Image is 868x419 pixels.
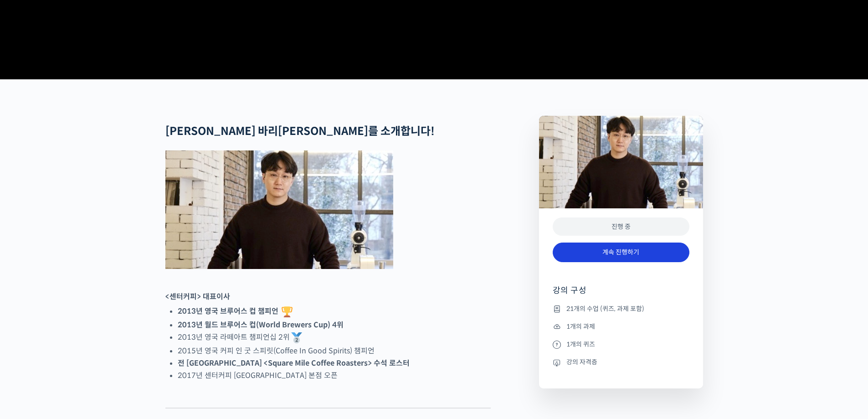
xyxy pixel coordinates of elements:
span: 대화 [83,303,94,310]
a: 설정 [118,289,175,312]
a: 계속 진행하기 [553,243,689,262]
img: 🥈 [291,332,302,343]
strong: [PERSON_NAME] 바리[PERSON_NAME]를 소개합니다! [165,124,435,138]
li: 강의 자격증 [553,357,689,368]
li: 2015년 영국 커피 인 굿 스피릿(Coffee In Good Spirits) 챔피언 [178,345,491,357]
a: 대화 [60,289,118,312]
span: 홈 [29,303,34,310]
strong: <센터커피> 대표이사 [165,292,230,301]
li: 2017년 센터커피 [GEOGRAPHIC_DATA] 본점 오픈 [178,369,491,382]
h4: 강의 구성 [553,285,689,303]
img: 🏆 [282,306,293,317]
li: 21개의 수업 (퀴즈, 과제 포함) [553,303,689,314]
div: 진행 중 [553,217,689,236]
strong: 2013년 월드 브루어스 컵(World Brewers Cup) 4위 [178,320,344,330]
strong: 전 [GEOGRAPHIC_DATA] <Square Mile Coffee Roasters> 수석 로스터 [178,358,410,368]
li: 1개의 과제 [553,321,689,332]
a: 홈 [3,289,60,312]
span: 설정 [141,303,152,310]
li: 1개의 퀴즈 [553,339,689,350]
li: 2013년 영국 라떼아트 챔피언십 2위 [178,331,491,345]
strong: 2013년 영국 브루어스 컵 챔피언 [178,306,278,316]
